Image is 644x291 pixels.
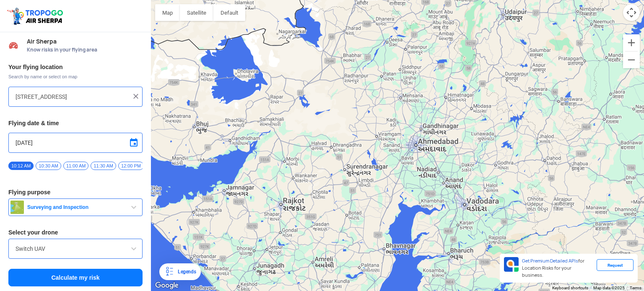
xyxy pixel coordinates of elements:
img: ic_tgdronemaps.svg [6,6,66,26]
button: Map camera controls [623,4,640,21]
img: Google [153,280,181,291]
h3: Flying date & time [8,120,143,126]
button: Zoom out [623,52,640,68]
h3: Flying purpose [8,189,143,195]
span: Search by name or select on map [8,73,143,80]
a: Terms [630,286,641,290]
span: Get Premium Detailed APIs [522,258,578,264]
input: Select Date [16,138,135,148]
a: Open this area in Google Maps (opens a new window) [153,280,181,291]
div: Legends [174,267,196,277]
span: Map data ©2025 [593,286,625,290]
button: Zoom in [623,34,640,51]
div: for Location Risks for your business. [519,257,597,279]
input: Search your flying location [16,92,129,102]
span: 11:30 AM [91,162,116,170]
span: Air Sherpa [27,38,143,45]
span: 12:00 PM [118,162,144,170]
img: Risk Scores [8,40,18,50]
img: ic_close.png [132,92,140,100]
button: Show satellite imagery [180,4,213,21]
span: Surveying and Inspection [24,204,129,211]
span: 11:00 AM [63,162,88,170]
div: Request [597,259,634,271]
button: Keyboard shortcuts [552,285,588,291]
img: Premium APIs [504,257,519,272]
h3: Select your drone [8,229,143,235]
button: Calculate my risk [8,269,143,286]
span: Know risks in your flying area [27,46,143,53]
span: 10:12 AM [8,162,34,170]
h3: Your flying location [8,64,143,70]
img: Legends [164,267,174,277]
span: 10:30 AM [36,162,61,170]
button: Show street map [155,4,180,21]
img: survey.png [10,201,24,214]
input: Search by name or Brand [16,244,135,254]
button: Surveying and Inspection [8,198,143,216]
